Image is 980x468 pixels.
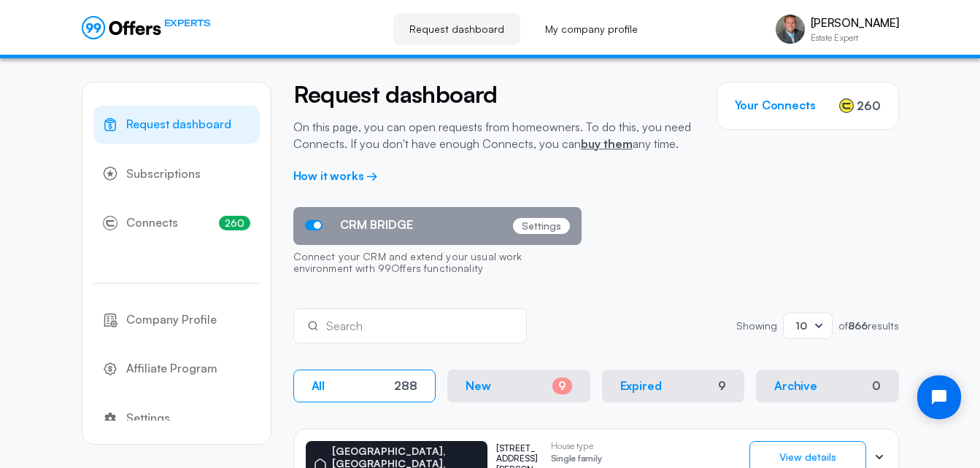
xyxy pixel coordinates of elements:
span: EXPERTS [164,16,211,30]
p: All [312,379,325,393]
span: Settings [126,409,170,428]
a: Settings [93,399,260,437]
span: Request dashboard [126,115,231,134]
p: Expired [620,379,662,393]
span: 260 [857,97,881,114]
a: Company Profile [93,301,260,339]
p: Estate Expert [811,34,899,42]
p: New [466,379,491,393]
p: Settings [513,218,570,234]
p: Archive [774,379,817,393]
button: Expired9 [602,370,745,402]
span: Company Profile [126,311,217,329]
p: [PERSON_NAME] [811,16,899,30]
div: 0 [872,379,881,393]
a: Subscriptions [93,155,260,193]
a: Request dashboard [393,13,520,45]
a: How it works → [293,168,379,183]
h2: Request dashboard [293,82,695,107]
button: All288 [293,370,436,402]
span: Affiliate Program [126,359,217,378]
span: 260 [219,216,250,230]
p: Showing [736,321,777,331]
p: Single family [551,453,602,467]
span: Connects [126,214,178,233]
a: EXPERTS [82,16,211,39]
a: Request dashboard [93,106,260,144]
div: 288 [394,379,417,393]
iframe: Tidio Chat [905,363,973,432]
a: Connects260 [93,204,260,242]
h3: Your Connects [735,98,816,112]
button: Archive0 [756,370,899,402]
p: House type [551,441,602,451]
a: My company profile [529,13,654,45]
img: Brad Miklovich [776,15,805,44]
strong: 866 [848,319,868,332]
div: 9 [718,379,726,393]
span: CRM BRIDGE [340,218,413,232]
p: Connect your CRM and extend your usual work environment with 99Offers functionality [293,245,582,283]
p: of results [838,321,899,331]
a: buy them [581,136,633,151]
span: 10 [795,319,807,332]
a: Affiliate Program [93,350,260,388]
button: New9 [447,370,590,402]
span: Subscriptions [126,165,201,184]
div: 9 [552,378,572,394]
p: On this page, you can open requests from homeowners. To do this, you need Connects. If you don't ... [293,119,695,152]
